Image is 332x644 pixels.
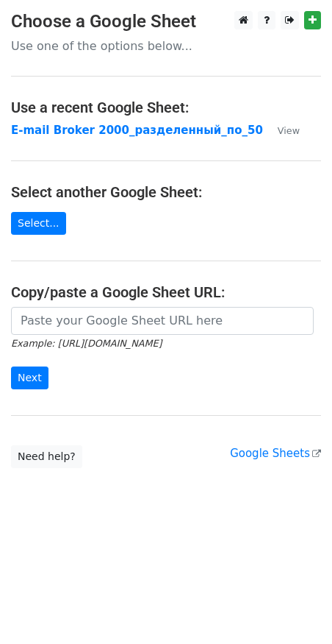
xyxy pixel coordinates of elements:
small: Example: [URL][DOMAIN_NAME] [11,338,162,349]
h4: Use a recent Google Sheet: [11,99,321,116]
h3: Choose a Google Sheet [11,11,321,32]
p: Use one of the options below... [11,38,321,54]
input: Paste your Google Sheet URL here [11,307,314,335]
a: Need help? [11,445,82,468]
small: View [278,125,300,136]
a: View [263,124,300,137]
a: Select... [11,212,66,235]
h4: Select another Google Sheet: [11,183,321,201]
a: E-mail Broker 2000_разделенный_по_50 [11,124,263,137]
h4: Copy/paste a Google Sheet URL: [11,283,321,301]
a: Google Sheets [230,447,321,460]
input: Next [11,367,48,389]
